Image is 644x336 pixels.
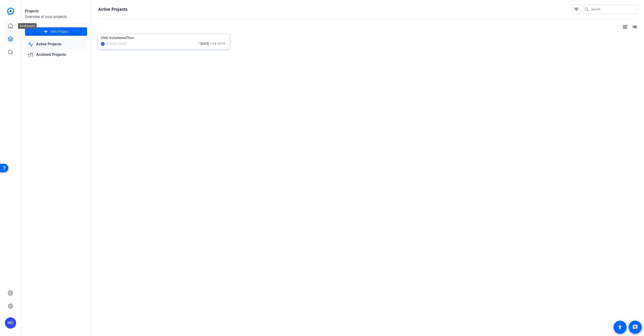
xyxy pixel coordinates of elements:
[622,24,628,30] mat-icon: tune
[25,40,87,49] a: Active Projects
[591,7,633,12] input: Search
[7,7,14,15] img: blue-gradient.svg
[210,42,216,45] span: / 3
[51,29,68,34] span: New Project
[198,42,209,45] span: [DATE]
[631,24,637,30] mat-icon: list
[574,7,579,12] mat-icon: filter_list
[18,23,37,29] div: Dashboard
[5,317,16,329] div: MD
[198,42,201,45] span: calendar_today
[25,14,87,20] div: Overview of your projects
[101,34,227,41] div: CNA VolunteeraThon
[632,324,638,330] mat-icon: message
[98,7,127,12] h1: Active Projects
[43,29,49,35] mat-icon: add
[106,42,127,46] div: [PERSON_NAME]
[217,42,225,45] span: / 11
[25,8,87,14] div: Projects
[25,50,87,60] a: Archived Projects
[25,27,87,36] button: New Project
[217,42,220,45] span: radio
[210,42,213,45] span: group
[101,42,105,46] div: SW
[617,324,623,330] mat-icon: accessibility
